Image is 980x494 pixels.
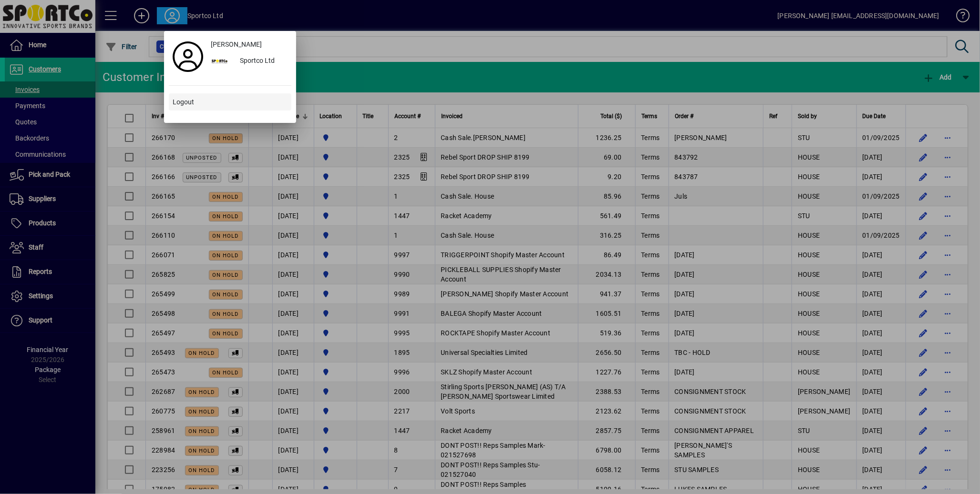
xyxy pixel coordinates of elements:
span: [PERSON_NAME] [211,40,262,50]
button: Logout [169,93,291,111]
div: Sportco Ltd [232,53,291,70]
a: Profile [169,48,207,65]
span: Logout [173,97,194,107]
a: [PERSON_NAME] [207,36,291,53]
button: Sportco Ltd [207,53,291,70]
